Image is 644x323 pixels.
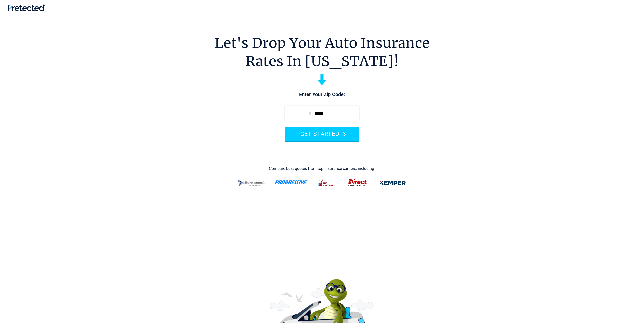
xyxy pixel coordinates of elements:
img: kemper [376,176,409,189]
button: GET STARTED [285,127,359,141]
div: Compare best quotes from top insurance carriers, including: [269,166,375,171]
img: thehartford [314,176,339,189]
h1: Let's Drop Your Auto Insurance Rates In [US_STATE]! [215,34,430,70]
img: progressive [274,180,308,184]
img: Pretected Logo [8,4,45,11]
p: Enter Your Zip Code: [280,91,364,98]
img: liberty [235,176,268,189]
img: direct [345,176,370,189]
input: zip code [285,106,359,121]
